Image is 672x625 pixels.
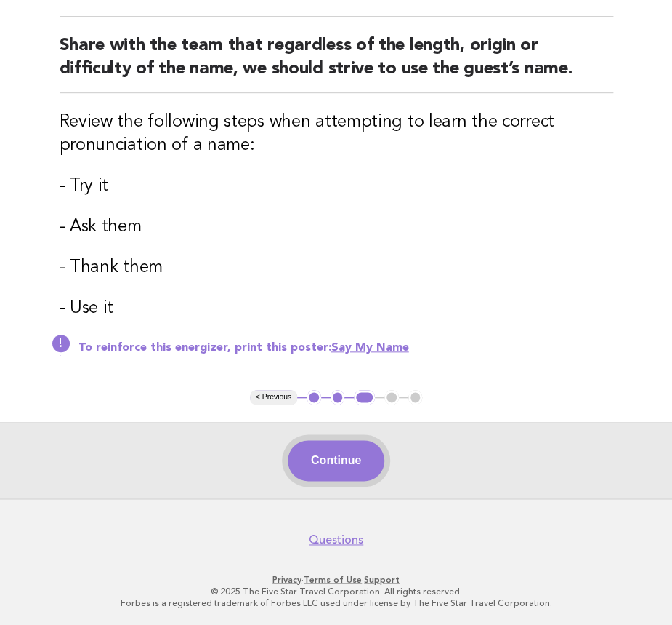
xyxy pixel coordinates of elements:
[272,574,301,584] a: Privacy
[60,256,613,279] h3: - Thank them
[60,175,613,198] h3: - Try it
[304,574,362,584] a: Terms of Use
[364,574,400,584] a: Support
[288,440,384,481] button: Continue
[20,573,652,585] p: · ·
[309,533,363,547] a: Questions
[60,297,613,320] h3: - Use it
[354,390,375,405] button: 3
[60,34,613,93] h2: Share with the team that regardless of the length, origin or difficulty of the name, we should st...
[250,390,297,405] button: < Previous
[20,597,652,608] p: Forbes is a registered trademark of Forbes LLC used under license by The Five Star Travel Corpora...
[60,215,613,239] h3: - Ask them
[20,585,652,597] p: © 2025 The Five Star Travel Corporation. All rights reserved.
[60,111,613,157] h3: Review the following steps when attempting to learn the correct pronunciation of a name:
[78,341,613,355] p: To reinforce this energizer, print this poster:
[307,390,321,405] button: 1
[331,342,409,354] a: Say My Name
[331,390,345,405] button: 2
